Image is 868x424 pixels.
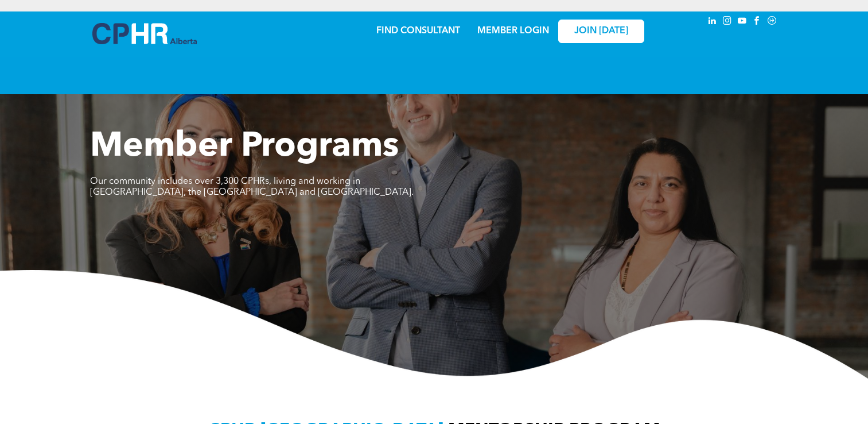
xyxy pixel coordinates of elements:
[477,26,549,36] a: MEMBER LOGIN
[574,26,628,37] span: JOIN [DATE]
[751,14,764,30] a: facebook
[90,130,399,164] span: Member Programs
[92,23,197,44] img: A blue and white logo for cp alberta
[376,26,460,36] a: FIND CONSULTANT
[706,14,719,30] a: linkedin
[558,20,644,43] a: JOIN [DATE]
[721,14,734,30] a: instagram
[90,177,414,197] span: Our community includes over 3,300 CPHRs, living and working in [GEOGRAPHIC_DATA], the [GEOGRAPHIC...
[736,14,749,30] a: youtube
[766,14,779,30] a: Social network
